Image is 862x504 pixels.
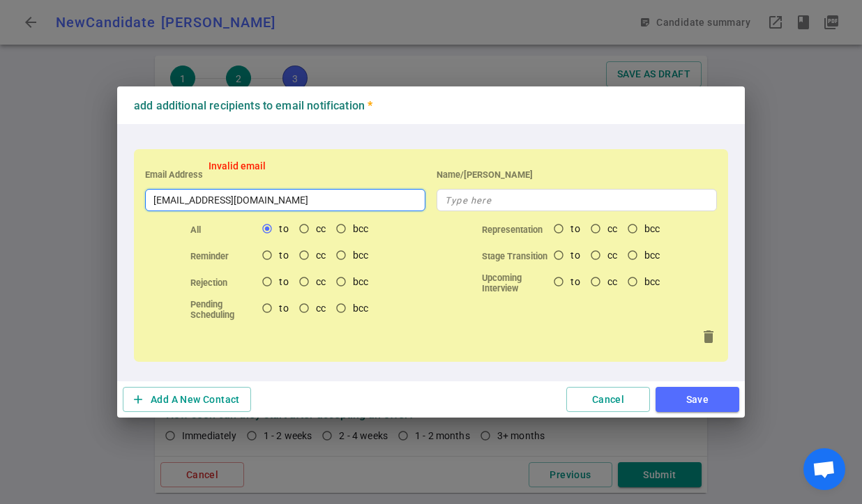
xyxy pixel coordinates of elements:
span: cc [316,250,326,261]
span: bcc [353,276,368,287]
span: cc [316,223,326,234]
i: delete [700,328,717,345]
i: add [131,392,145,406]
h3: Pending scheduling [190,299,257,320]
span: Invalid email [209,160,266,189]
span: to [570,276,580,287]
strong: Add additional recipients to email notification [134,99,372,112]
span: to [570,250,580,261]
h3: Rejection [190,277,257,288]
h3: Name/[PERSON_NAME] [437,169,717,180]
span: bcc [353,223,368,234]
h3: Upcoming interview [482,273,549,293]
input: Type here [437,189,717,211]
button: Cancel [566,387,650,413]
span: cc [607,276,617,287]
div: Open chat [803,448,845,490]
span: bcc [353,250,368,261]
span: cc [607,250,617,261]
span: bcc [644,250,660,261]
button: Remove contact [695,323,723,351]
span: bcc [644,223,660,234]
span: to [279,276,288,287]
h3: Representation [482,224,549,235]
span: to [279,250,288,261]
h3: Stage Transition [482,251,549,261]
span: to [279,223,288,234]
span: bcc [644,276,660,287]
button: addAdd A New Contact [123,387,251,413]
input: Type here [145,189,425,211]
h3: All [190,224,257,235]
span: cc [316,276,326,287]
h3: Reminder [190,251,257,261]
span: bcc [353,303,368,314]
span: to [279,303,288,314]
h3: Email Address [145,169,203,180]
button: Save [656,387,739,413]
span: cc [607,223,617,234]
span: cc [316,303,326,314]
span: to [570,223,580,234]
